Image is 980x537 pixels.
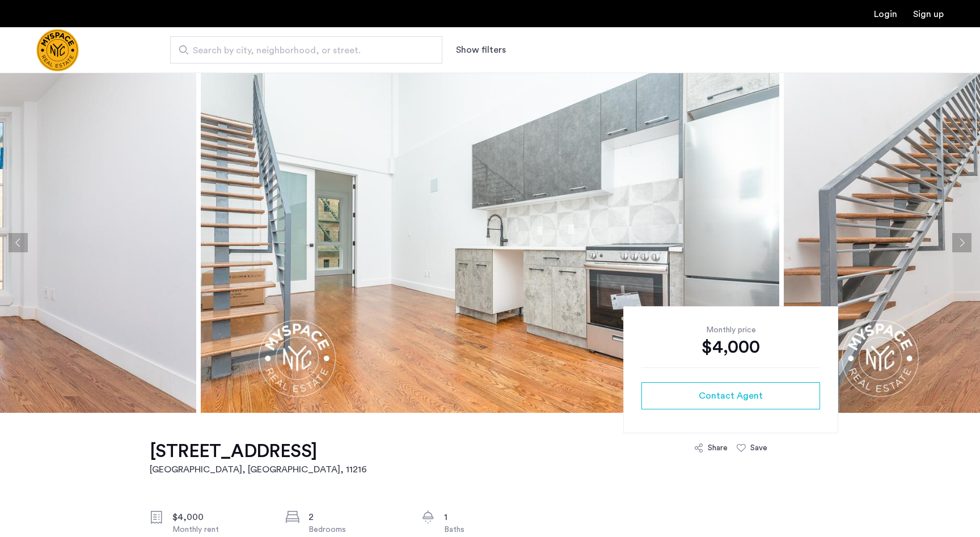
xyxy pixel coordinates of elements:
span: Contact Agent [699,389,763,403]
div: Save [750,442,767,454]
img: apartment [201,73,779,413]
div: Bedrooms [309,524,404,535]
button: button [641,382,820,409]
div: 1 [444,510,539,524]
a: Cazamio Logo [36,29,79,71]
button: Show or hide filters [456,43,506,57]
a: Login [874,10,897,19]
div: $4,000 [641,336,820,358]
div: Baths [444,524,539,535]
a: Registration [913,10,944,19]
input: Apartment Search [170,36,442,64]
button: Next apartment [952,233,971,252]
h2: [GEOGRAPHIC_DATA], [GEOGRAPHIC_DATA] , 11216 [150,463,367,476]
h1: [STREET_ADDRESS] [150,440,367,463]
div: Monthly rent [172,524,268,535]
a: [STREET_ADDRESS][GEOGRAPHIC_DATA], [GEOGRAPHIC_DATA], 11216 [150,440,367,476]
div: 2 [309,510,404,524]
img: logo [36,29,79,71]
div: $4,000 [172,510,268,524]
div: Share [708,442,728,454]
div: Monthly price [641,324,820,336]
button: Previous apartment [9,233,28,252]
span: Search by city, neighborhood, or street. [193,44,411,57]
